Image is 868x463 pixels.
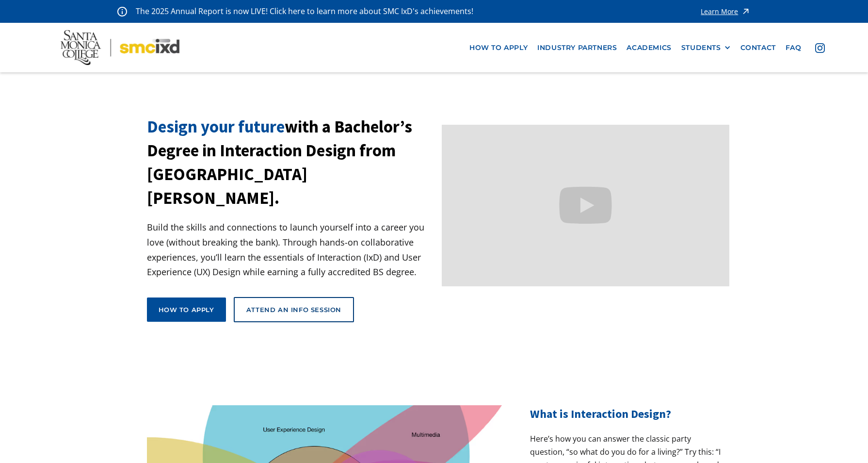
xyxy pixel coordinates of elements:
[681,44,721,52] div: STUDENTS
[136,5,474,18] p: The 2025 Annual Report is now LIVE! Click here to learn more about SMC IxD's achievements!
[147,116,285,137] span: Design your future
[815,43,825,53] img: icon - instagram
[147,220,434,279] p: Build the skills and connections to launch yourself into a career you love (without breaking the ...
[781,39,806,57] a: faq
[741,5,751,18] img: icon - arrow - alert
[117,6,127,17] img: icon - information - alert
[246,305,341,314] div: Attend an Info Session
[532,39,622,57] a: industry partners
[530,405,721,423] h2: What is Interaction Design?
[147,115,434,210] h1: with a Bachelor’s Degree in Interaction Design from [GEOGRAPHIC_DATA][PERSON_NAME].
[701,8,738,15] div: Learn More
[681,44,731,52] div: STUDENTS
[147,298,226,322] a: How to apply
[622,39,676,57] a: Academics
[159,305,214,314] div: How to apply
[736,39,781,57] a: contact
[465,39,532,57] a: how to apply
[61,30,179,65] img: Santa Monica College - SMC IxD logo
[442,125,729,286] iframe: Design your future with a Bachelor's Degree in Interaction Design from Santa Monica College
[701,5,751,18] a: Learn More
[234,297,354,322] a: Attend an Info Session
